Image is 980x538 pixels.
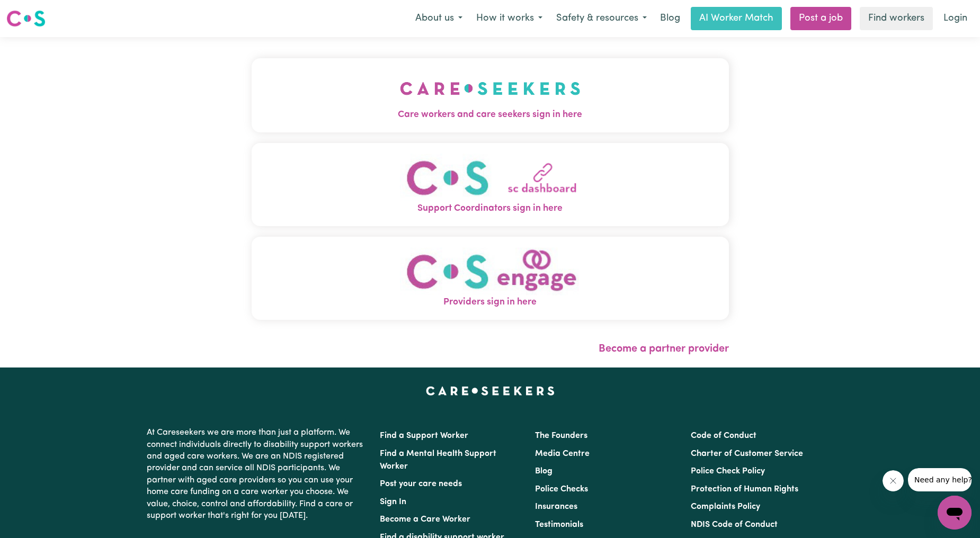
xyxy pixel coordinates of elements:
[380,432,468,440] a: Find a Support Worker
[469,7,549,30] button: How it works
[883,470,904,491] iframe: Close message
[535,521,583,529] a: Testimonials
[937,7,974,30] a: Login
[380,480,462,488] a: Post your care needs
[380,450,496,471] a: Find a Mental Health Support Worker
[691,503,760,511] a: Complaints Policy
[535,432,587,440] a: The Founders
[908,468,972,491] iframe: Message from company
[252,295,729,309] span: Providers sign in here
[549,7,654,30] button: Safety & resources
[790,7,851,30] a: Post a job
[535,467,553,476] a: Blog
[252,202,729,216] span: Support Coordinators sign in here
[599,344,729,354] a: Become a partner provider
[938,496,972,530] iframe: Button to launch messaging window
[535,450,590,458] a: Media Centre
[691,485,798,494] a: Protection of Human Rights
[860,7,933,30] a: Find workers
[408,7,469,30] button: About us
[380,498,406,506] a: Sign In
[6,7,64,16] span: Need any help?
[691,521,778,529] a: NDIS Code of Conduct
[252,237,729,320] button: Providers sign in here
[691,7,782,30] a: AI Worker Match
[426,387,555,395] a: Careseekers home page
[252,108,729,122] span: Care workers and care seekers sign in here
[654,7,687,30] a: Blog
[691,467,765,476] a: Police Check Policy
[691,432,756,440] a: Code of Conduct
[535,503,577,511] a: Insurances
[6,9,46,28] img: Careseekers logo
[380,515,470,524] a: Become a Care Worker
[147,423,367,526] p: At Careseekers we are more than just a platform. We connect individuals directly to disability su...
[6,6,46,31] a: Careseekers logo
[691,450,803,458] a: Charter of Customer Service
[252,143,729,226] button: Support Coordinators sign in here
[535,485,588,494] a: Police Checks
[252,58,729,132] button: Care workers and care seekers sign in here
